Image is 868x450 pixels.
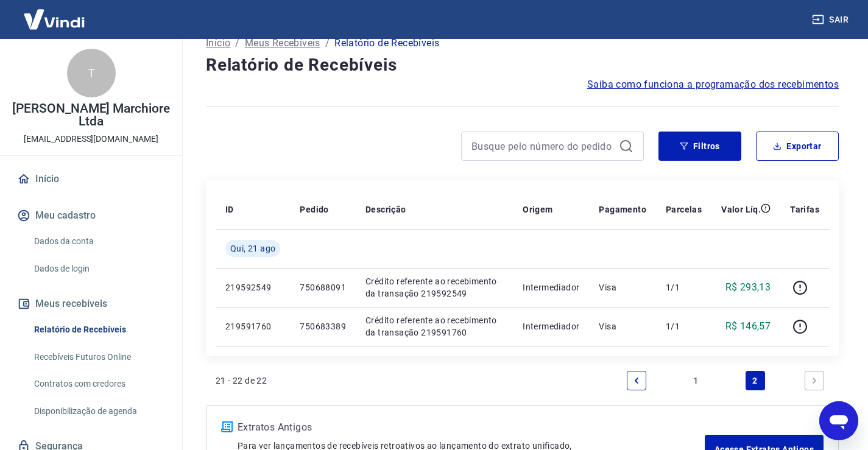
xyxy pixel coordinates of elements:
[29,371,168,396] a: Contratos com credores
[599,281,646,294] p: Visa
[599,203,646,216] p: Pagamento
[29,345,168,370] a: Recebíveis Futuros Online
[666,281,702,294] p: 1/1
[666,203,702,216] p: Parcelas
[225,320,280,332] p: 219591760
[67,49,116,97] div: T
[15,166,168,192] a: Início
[365,314,503,339] p: Crédito referente ao recebimento da transação 219591760
[29,256,168,281] a: Dados de login
[10,102,172,128] p: [PERSON_NAME] Marchiore Ltda
[334,36,439,51] p: Relatório de Recebíveis
[206,36,230,51] a: Início
[206,53,839,77] h4: Relatório de Recebíveis
[225,281,280,294] p: 219592549
[24,133,158,146] p: [EMAIL_ADDRESS][DOMAIN_NAME]
[599,320,646,332] p: Visa
[29,229,168,254] a: Dados da conta
[523,203,552,216] p: Origem
[216,374,267,387] p: 21 - 22 de 22
[15,202,168,229] button: Meu cadastro
[666,320,702,332] p: 1/1
[365,203,406,216] p: Descrição
[325,36,330,51] p: /
[658,132,741,161] button: Filtros
[235,36,239,51] p: /
[790,203,819,216] p: Tarifas
[587,77,839,92] a: Saiba como funciona a programação dos recebimentos
[365,275,503,300] p: Crédito referente ao recebimento da transação 219592549
[300,203,328,216] p: Pedido
[810,9,853,31] button: Sair
[686,371,705,390] a: Page 1
[819,401,858,440] iframe: Botão para abrir a janela de mensagens
[238,420,705,435] p: Extratos Antigos
[746,371,765,390] a: Page 2 is your current page
[29,399,168,424] a: Disponibilização de agenda
[245,36,320,51] a: Meus Recebíveis
[225,203,234,216] p: ID
[725,319,771,334] p: R$ 146,57
[721,203,761,216] p: Valor Líq.
[725,280,771,295] p: R$ 293,13
[523,320,579,332] p: Intermediador
[805,371,824,390] a: Next page
[230,242,275,255] span: Qui, 21 ago
[221,421,233,432] img: ícone
[29,317,168,342] a: Relatório de Recebíveis
[15,290,168,317] button: Meus recebíveis
[300,281,346,294] p: 750688091
[627,371,646,390] a: Previous page
[523,281,579,294] p: Intermediador
[300,320,346,332] p: 750683389
[756,132,839,161] button: Exportar
[622,366,829,395] ul: Pagination
[15,1,94,38] img: Vindi
[471,137,614,155] input: Busque pelo número do pedido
